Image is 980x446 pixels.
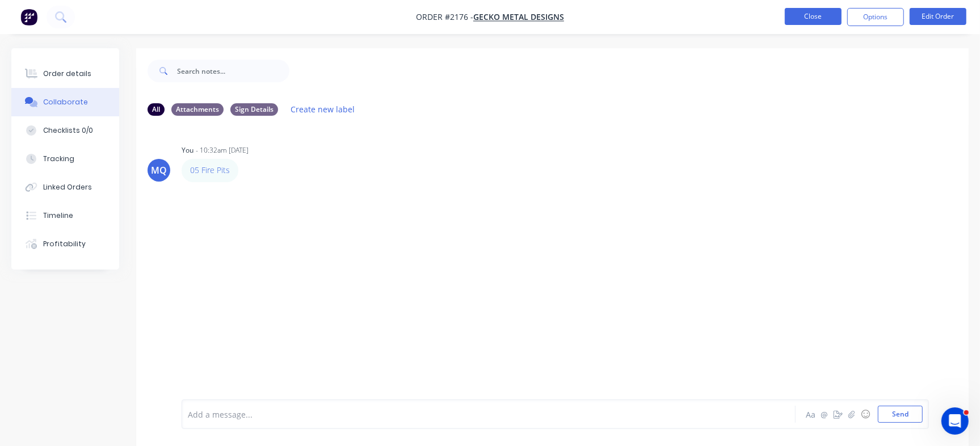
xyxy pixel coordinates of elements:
[43,154,74,164] div: Tracking
[20,9,37,26] img: Factory
[43,182,92,192] div: Linked Orders
[43,69,91,79] div: Order details
[804,407,818,421] button: Aa
[171,103,224,116] div: Attachments
[859,407,872,421] button: ☺
[878,406,923,423] button: Send
[11,173,119,201] button: Linked Orders
[182,145,194,155] div: You
[43,125,93,136] div: Checklists 0/0
[43,239,86,249] div: Profitability
[941,407,969,435] iframe: Intercom live chat
[190,165,230,175] a: 05 Fire Pits
[43,97,88,107] div: Collaborate
[148,103,165,116] div: All
[11,116,119,145] button: Checklists 0/0
[847,8,904,26] button: Options
[910,8,966,25] button: Edit Order
[151,163,167,177] div: MQ
[11,230,119,258] button: Profitability
[416,12,473,23] span: Order #2176 -
[785,8,842,25] button: Close
[230,103,278,116] div: Sign Details
[11,201,119,230] button: Timeline
[11,145,119,173] button: Tracking
[285,102,361,117] button: Create new label
[196,145,249,155] div: - 10:32am [DATE]
[177,60,289,82] input: Search notes...
[11,88,119,116] button: Collaborate
[11,60,119,88] button: Order details
[473,12,564,23] a: Gecko Metal Designs
[818,407,831,421] button: @
[43,211,73,221] div: Timeline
